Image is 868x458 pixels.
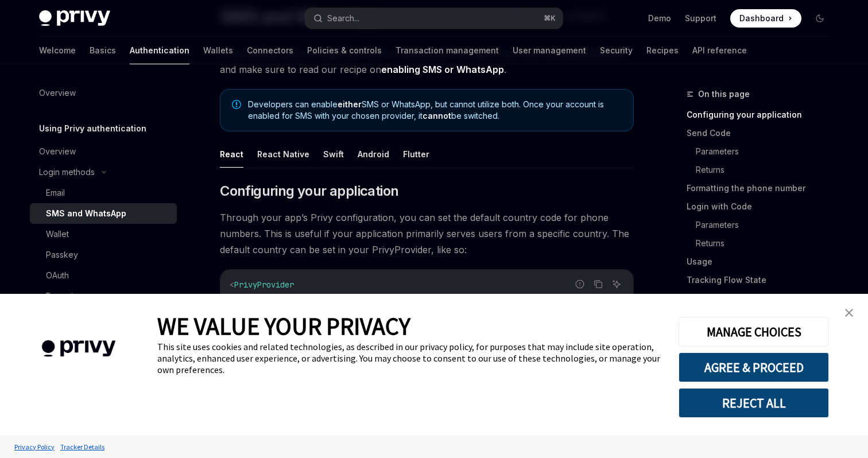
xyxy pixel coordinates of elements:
[90,37,116,64] a: Basics
[696,142,838,161] a: Parameters
[46,248,78,262] div: Passkey
[130,37,189,64] a: Authentication
[248,99,622,122] span: Developers can enable SMS or WhatsApp, but cannot utilize both. Once your account is enabled for ...
[257,293,344,304] span: "your-privy-app-id"
[39,10,110,26] img: dark logo
[253,293,257,304] span: =
[358,141,389,168] button: Android
[679,388,829,418] button: REJECT ALL
[39,122,146,135] h5: Using Privy authentication
[157,341,661,375] div: This site uses cookies and related technologies, as described in our privacy policy, for purposes...
[685,13,716,24] a: Support
[323,141,344,168] button: Swift
[232,100,241,109] svg: Note
[692,37,747,64] a: API reference
[39,165,95,179] div: Login methods
[39,86,76,100] div: Overview
[30,224,177,244] a: Wallet
[46,289,82,303] div: Farcaster
[600,37,633,64] a: Security
[30,183,177,203] a: Email
[845,309,853,317] img: close banner
[39,37,76,64] a: Welcome
[305,8,563,29] button: Search...⌘K
[687,253,838,271] a: Usage
[30,203,177,224] a: SMS and WhatsApp
[338,99,362,109] strong: either
[838,301,861,324] a: close banner
[30,83,177,103] a: Overview
[220,182,398,200] span: Configuring your application
[739,13,784,24] span: Dashboard
[696,234,838,253] a: Returns
[698,87,750,101] span: On this page
[591,277,606,292] button: Copy the contents from the code block
[157,311,410,341] span: WE VALUE YOUR PRIVACY
[203,37,233,64] a: Wallets
[679,352,829,382] button: AGREE & PROCEED
[679,317,829,347] button: MANAGE CHOICES
[230,280,234,290] span: <
[687,289,838,308] a: Callbacks
[30,141,177,162] a: Overview
[687,197,838,216] a: Login with Code
[46,186,65,200] div: Email
[687,271,838,289] a: Tracking Flow State
[687,106,838,124] a: Configuring your application
[687,179,838,197] a: Formatting the phone number
[247,37,293,64] a: Connectors
[423,111,451,121] strong: cannot
[396,37,499,64] a: Transaction management
[220,209,634,258] span: Through your app’s Privy configuration, you can set the default country code for phone numbers. T...
[381,64,504,76] a: enabling SMS or WhatsApp
[17,324,140,374] img: company logo
[234,280,294,290] span: PrivyProvider
[11,437,57,457] a: Privacy Policy
[646,37,679,64] a: Recipes
[30,244,177,265] a: Passkey
[257,141,309,168] button: React Native
[696,161,838,179] a: Returns
[696,216,838,234] a: Parameters
[46,227,69,241] div: Wallet
[327,11,359,25] div: Search...
[30,286,177,306] a: Farcaster
[230,293,253,304] span: appId
[30,265,177,286] a: OAuth
[220,141,243,168] button: React
[648,13,671,24] a: Demo
[46,207,126,220] div: SMS and WhatsApp
[403,141,429,168] button: Flutter
[730,9,801,28] a: Dashboard
[544,14,556,23] span: ⌘ K
[307,37,382,64] a: Policies & controls
[687,124,838,142] a: Send Code
[609,277,624,292] button: Ask AI
[572,277,587,292] button: Report incorrect code
[513,37,586,64] a: User management
[39,145,76,158] div: Overview
[57,437,107,457] a: Tracker Details
[46,269,69,282] div: OAuth
[811,9,829,28] button: Toggle dark mode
